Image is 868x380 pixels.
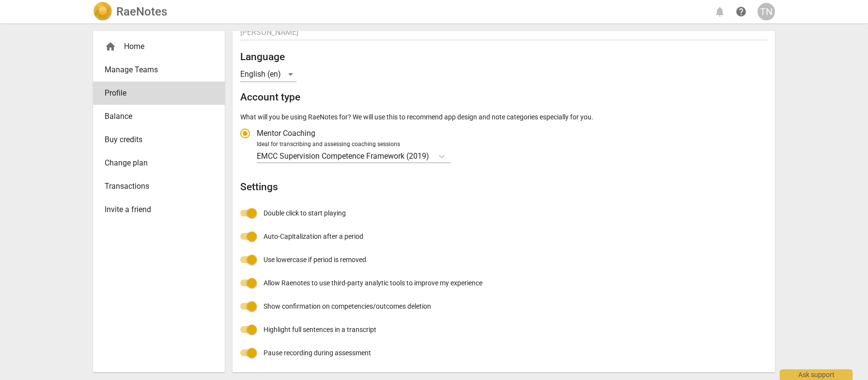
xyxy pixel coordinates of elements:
a: Manage Teams [93,58,225,82]
span: home [105,41,116,52]
span: Profile [105,87,205,99]
a: LogoRaeNotes [93,2,167,21]
a: Buy credits [93,128,225,151]
span: Highlight full sentences in a transcript [263,325,376,335]
div: Home [105,41,205,52]
input: Ideal for transcribing and assessing coaching sessionsEMCC Supervision Competence Framework (2019) [430,151,432,161]
div: Ask support [780,369,852,380]
h2: Account type [240,91,767,103]
a: Help [732,3,750,20]
span: Manage Teams [105,64,205,76]
div: English (en) [240,66,296,82]
p: EMCC Supervision Competence Framework (2019) [257,150,429,162]
h2: RaeNotes [116,5,167,18]
span: Double click to start playing [263,208,346,218]
span: Transactions [105,181,205,192]
span: Balance [105,111,205,122]
span: Mentor Coaching [257,128,315,139]
a: Transactions [93,175,225,198]
span: Change plan [105,157,205,169]
span: Invite a friend [105,204,205,215]
div: Home [93,35,225,58]
p: What will you be using RaeNotes for? We will use this to recommend app design and note categories... [240,112,767,122]
div: Ideal for transcribing and assessing coaching sessions [257,140,764,149]
span: Pause recording during assessment [263,348,371,358]
a: Profile [93,82,225,105]
span: Show confirmation on competencies/outcomes deletion [263,301,431,312]
h2: Language [240,51,767,63]
button: TN [758,3,775,20]
a: Invite a friend [93,198,225,221]
a: Change plan [93,151,225,175]
span: Use lowercase if period is removed [263,255,366,265]
span: Auto-Capitalization after a period [263,231,363,242]
span: help [735,6,747,17]
img: Logo [93,2,112,21]
span: Allow Raenotes to use third-party analytic tools to improve my experience [263,278,482,288]
a: Balance [93,105,225,128]
span: Buy credits [105,134,205,146]
div: Account type [240,122,767,163]
h2: Settings [240,181,767,193]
